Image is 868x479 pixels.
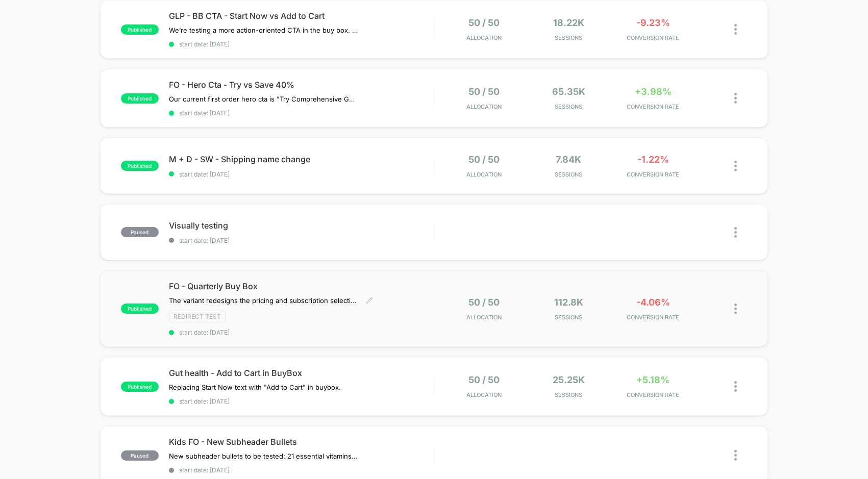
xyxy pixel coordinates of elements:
span: start date: [DATE] [169,109,434,117]
span: Sessions [529,391,608,398]
span: GLP - BB CTA - Start Now vs Add to Cart [169,11,434,21]
span: 50 / 50 [468,17,500,28]
span: -1.22% [637,154,669,165]
span: Gut health - Add to Cart in BuyBox [169,368,434,378]
img: close [734,304,737,314]
span: We’re testing a more action-oriented CTA in the buy box. The current button reads “Start Now.” We... [169,26,358,34]
span: CONVERSION RATE [613,391,692,398]
span: CONVERSION RATE [613,34,692,41]
span: published [121,382,159,392]
span: FO - Hero Cta - Try vs Save 40% [169,80,434,90]
span: Allocation [466,171,502,178]
span: Redirect Test [169,311,226,322]
span: +5.18% [636,374,669,385]
span: M + D - SW - Shipping name change [169,154,434,164]
span: 18.22k [553,17,584,28]
span: 25.25k [553,374,585,385]
span: published [121,304,159,314]
img: close [734,227,737,238]
img: close [734,161,737,171]
span: +3.98% [635,86,672,97]
span: New subheader bullets to be tested: 21 essential vitamins from 100% organic fruits & veggiesSuppo... [169,452,358,460]
span: start date: [DATE] [169,329,434,336]
span: Visually testing [169,220,434,231]
span: Allocation [466,34,502,41]
span: start date: [DATE] [169,397,434,405]
span: The variant redesigns the pricing and subscription selection interface by introducing a more stru... [169,296,358,305]
span: Allocation [466,391,502,398]
span: 50 / 50 [468,154,500,165]
span: published [121,93,159,104]
span: 65.35k [552,86,585,97]
span: Sessions [529,34,608,41]
span: paused [121,227,159,237]
span: CONVERSION RATE [613,171,692,178]
span: 7.84k [556,154,581,165]
span: start date: [DATE] [169,40,434,48]
span: published [121,24,159,35]
span: FO - Quarterly Buy Box [169,281,434,291]
span: Allocation [466,314,502,321]
span: Allocation [466,103,502,110]
span: Sessions [529,171,608,178]
img: close [734,450,737,461]
span: CONVERSION RATE [613,314,692,321]
span: start date: [DATE] [169,466,434,474]
span: Our current first order hero cta is "Try Comprehensive Gummies". We are testing it against "Save ... [169,95,358,103]
span: 50 / 50 [468,297,500,308]
img: close [734,93,737,104]
span: published [121,161,159,171]
span: -9.23% [636,17,670,28]
span: CONVERSION RATE [613,103,692,110]
img: close [734,381,737,392]
span: 112.8k [554,297,583,308]
span: Sessions [529,103,608,110]
span: Sessions [529,314,608,321]
span: -4.06% [636,297,670,308]
span: Kids FO - New Subheader Bullets [169,437,434,447]
span: Replacing Start Now text with "Add to Cart" in buybox. [169,383,341,391]
span: paused [121,450,159,461]
img: close [734,24,737,35]
span: start date: [DATE] [169,170,434,178]
span: 50 / 50 [468,86,500,97]
span: start date: [DATE] [169,237,434,244]
span: 50 / 50 [468,374,500,385]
